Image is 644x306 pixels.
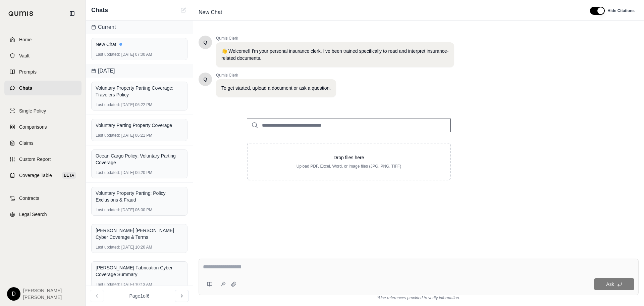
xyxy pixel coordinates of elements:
div: New Chat [96,41,183,48]
span: Hello [204,39,207,46]
span: Qumis Clerk [216,36,454,41]
div: Voluntary Property Parting Coverage: Travelers Policy [96,85,183,98]
div: Current [86,20,193,34]
p: 👋 Welcome!! I'm your personal insurance clerk. I've been trained specifically to read and interpr... [221,48,449,62]
span: Claims [19,140,34,146]
div: D [7,287,20,301]
span: Contracts [19,195,39,202]
a: Coverage TableBETA [4,168,82,183]
span: Last updated: [96,282,120,287]
p: Drop files here [258,154,439,161]
div: [DATE] 06:21 PM [96,133,183,138]
img: Qumis Logo [8,11,34,16]
span: Chats [19,85,32,91]
span: Qumis Clerk [216,73,336,78]
span: Legal Search [19,211,47,218]
a: Prompts [4,64,82,79]
span: Last updated: [96,52,120,57]
div: [DATE] 06:22 PM [96,102,183,107]
span: Vault [19,52,30,59]
div: Edit Title [196,7,582,18]
div: Voluntary Property Parting: Policy Exclusions & Fraud [96,190,183,203]
span: [PERSON_NAME] [23,287,62,294]
span: Custom Report [19,156,51,163]
span: Single Policy [19,107,46,114]
a: Contracts [4,191,82,206]
div: [DATE] 07:00 AM [96,52,183,57]
div: [DATE] 10:20 AM [96,245,183,250]
span: Coverage Table [19,172,52,179]
span: [PERSON_NAME] [23,294,62,301]
div: [DATE] 10:13 AM [96,282,183,287]
button: New Chat [179,6,187,14]
span: Hello [204,76,207,83]
span: Ask [606,281,614,287]
span: Hide Citations [607,8,635,13]
div: [DATE] 06:00 PM [96,207,183,213]
div: Ocean Cargo Policy: Voluntary Parting Coverage [96,152,183,166]
p: To get started, upload a document or ask a question. [221,85,331,92]
p: Upload PDF, Excel, Word, or image files (JPG, PNG, TIFF) [258,164,439,169]
a: Home [4,32,82,47]
div: Voluntary Parting Property Coverage [96,122,183,129]
a: Single Policy [4,103,82,118]
div: *Use references provided to verify information. [199,295,639,301]
a: Custom Report [4,152,82,167]
span: Chats [91,5,108,15]
a: Comparisons [4,120,82,134]
a: Claims [4,136,82,150]
div: [DATE] [86,64,193,78]
a: Chats [4,81,82,95]
div: [PERSON_NAME] [PERSON_NAME] Cyber Coverage & Terms [96,227,183,241]
span: Comparisons [19,124,47,130]
span: BETA [62,172,76,179]
a: Legal Search [4,207,82,222]
span: Last updated: [96,102,120,107]
span: Home [19,36,32,43]
a: Vault [4,48,82,63]
button: Ask [594,278,634,290]
div: [DATE] 06:20 PM [96,170,183,175]
span: New Chat [196,7,225,18]
span: Page 1 of 6 [129,293,150,299]
button: Collapse sidebar [67,8,77,19]
span: Prompts [19,69,37,75]
span: Last updated: [96,170,120,175]
div: [PERSON_NAME] Fabrication Cyber Coverage Summary [96,264,183,278]
span: Last updated: [96,245,120,250]
span: Last updated: [96,133,120,138]
span: Last updated: [96,207,120,213]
